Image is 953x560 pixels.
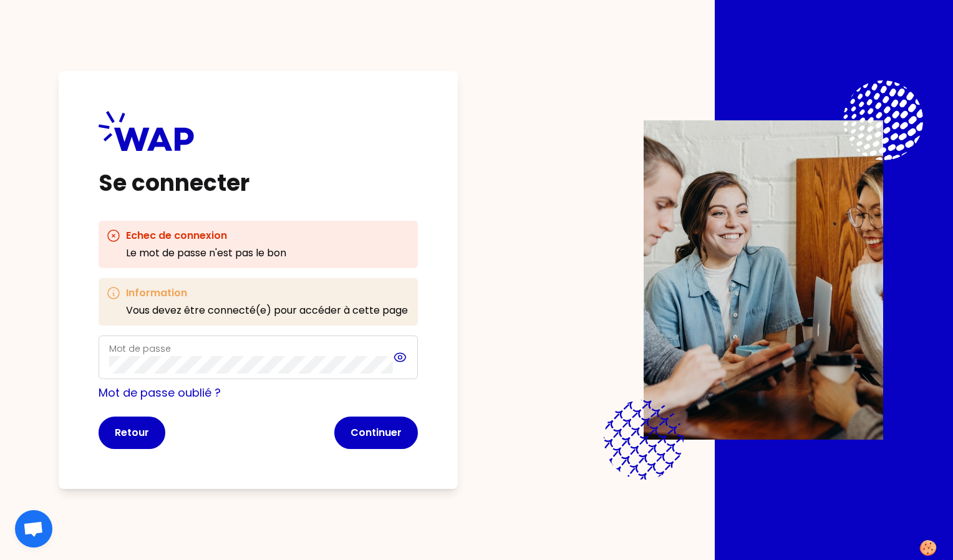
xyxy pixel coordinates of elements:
[126,228,286,243] h3: Echec de connexion
[99,385,221,400] a: Mot de passe oublié ?
[99,417,165,449] button: Retour
[15,510,52,548] div: Ouvrir le chat
[126,246,286,261] p: Le mot de passe n'est pas le bon
[99,171,418,196] h1: Se connecter
[126,303,408,318] p: Vous devez être connecté(e) pour accéder à cette page
[644,120,883,440] img: Description
[334,417,418,449] button: Continuer
[126,286,408,301] h3: Information
[109,342,171,355] label: Mot de passe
